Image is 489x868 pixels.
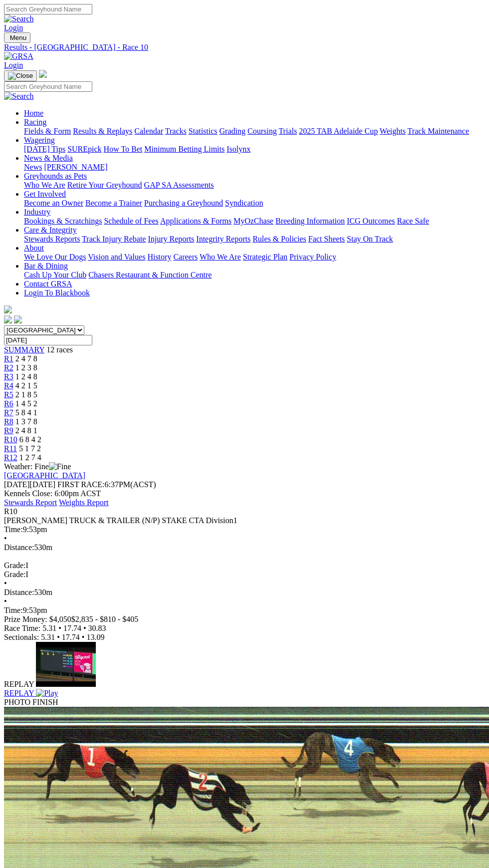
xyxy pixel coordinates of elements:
[44,163,107,171] a: [PERSON_NAME]
[4,588,485,597] div: 530m
[73,127,132,135] a: Results & Replays
[4,570,485,579] div: I
[144,199,223,207] a: Purchasing a Greyhound
[58,624,61,632] span: •
[57,633,60,641] span: •
[88,253,145,261] a: Vision and Values
[19,453,41,462] span: 1 2 7 4
[4,417,13,426] span: R8
[4,698,58,706] span: PHOTO FINISH
[189,127,218,135] a: Statistics
[4,516,485,525] div: [PERSON_NAME] TRUCK & TRAILER (N/P) STAKE CTA Division1
[4,399,13,408] a: R6
[347,217,395,225] a: ICG Outcomes
[104,217,158,225] a: Schedule of Fees
[42,624,56,632] span: 5.31
[247,127,277,135] a: Coursing
[39,70,47,78] img: logo-grsa-white.png
[24,172,87,180] a: Greyhounds as Pets
[24,127,71,135] a: Fields & Form
[4,624,40,632] span: Race Time:
[24,271,485,280] div: Bar & Dining
[4,435,17,444] a: R10
[275,217,345,225] a: Breeding Information
[227,145,250,153] a: Isolynx
[24,262,68,270] a: Bar & Dining
[24,145,65,153] a: [DATE] Tips
[15,372,37,381] span: 1 2 4 8
[4,543,485,552] div: 530m
[4,408,13,417] span: R7
[4,543,34,552] span: Distance:
[57,480,104,489] span: FIRST RACE:
[24,181,485,190] div: Greyhounds as Pets
[36,689,58,698] img: Play
[4,335,92,345] input: Select date
[4,305,12,313] img: logo-grsa-white.png
[71,615,139,623] span: $2,835 - $810 - $405
[24,280,72,288] a: Contact GRSA
[4,462,71,471] span: Weather: Fine
[46,345,73,354] span: 12 races
[148,235,194,243] a: Injury Reports
[4,381,13,390] a: R4
[24,154,73,162] a: News & Media
[4,43,485,52] a: Results - [GEOGRAPHIC_DATA] - Race 10
[4,525,23,534] span: Time:
[86,633,104,641] span: 13.09
[41,633,55,641] span: 5.31
[4,561,485,570] div: I
[4,390,13,399] a: R5
[24,244,44,252] a: About
[19,444,41,453] span: 5 1 7 2
[173,253,198,261] a: Careers
[243,253,287,261] a: Strategic Plan
[57,480,156,489] span: 6:37PM(ACST)
[220,127,245,135] a: Grading
[4,633,39,641] span: Sectionals:
[4,680,485,698] a: REPLAY Play
[24,163,485,172] div: News & Media
[36,642,96,687] img: default.jpg
[4,507,17,516] span: R10
[4,480,55,489] span: [DATE]
[278,127,297,135] a: Trials
[196,235,250,243] a: Integrity Reports
[24,199,83,207] a: Become an Owner
[4,81,92,92] input: Search
[4,480,30,489] span: [DATE]
[4,444,17,453] span: R11
[24,145,485,154] div: Wagering
[147,253,171,261] a: History
[24,271,86,279] a: Cash Up Your Club
[4,579,7,587] span: •
[4,471,85,480] a: [GEOGRAPHIC_DATA]
[4,561,26,570] span: Grade:
[4,52,33,61] img: GRSA
[104,145,143,153] a: How To Bet
[15,417,37,426] span: 1 3 7 8
[15,426,37,435] span: 2 4 8 1
[289,253,336,261] a: Privacy Policy
[4,426,13,435] a: R9
[62,633,80,641] span: 17.74
[24,199,485,208] div: Get Involved
[24,253,86,261] a: We Love Our Dogs
[15,390,37,399] span: 2 1 8 5
[252,235,306,243] a: Rules & Policies
[4,14,34,23] img: Search
[4,372,13,381] a: R3
[24,217,485,226] div: Industry
[299,127,378,135] a: 2025 TAB Adelaide Cup
[4,61,23,69] a: Login
[24,118,46,126] a: Racing
[4,453,17,462] a: R12
[4,32,30,43] button: Toggle navigation
[347,235,393,243] a: Stay On Track
[165,127,187,135] a: Tracks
